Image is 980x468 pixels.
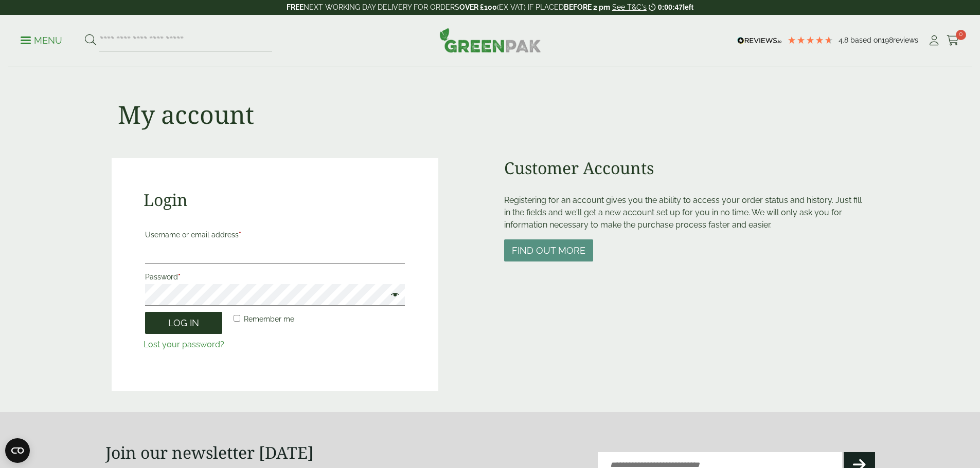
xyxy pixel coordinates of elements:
[234,315,240,322] input: Remember me
[459,3,497,11] strong: OVER £100
[658,3,683,11] span: 0:00:47
[956,30,966,40] span: 0
[683,3,693,11] span: left
[145,228,405,242] label: Username or email address
[564,3,610,11] strong: BEFORE 2 pm
[612,3,647,11] a: See T&C's
[287,3,304,11] strong: FREE
[737,37,782,44] img: REVIEWS.io
[439,28,541,52] img: GreenPak Supplies
[21,34,62,45] a: Menu
[947,33,959,48] a: 0
[145,270,405,284] label: Password
[928,35,940,46] i: My Account
[118,100,254,129] h1: My account
[504,158,869,178] h2: Customer Accounts
[105,441,314,463] strong: Join our newsletter [DATE]
[21,34,62,47] p: Menu
[839,36,850,44] span: 4.8
[244,315,294,323] span: Remember me
[144,190,406,210] h2: Login
[787,35,833,45] div: 4.79 Stars
[145,312,222,334] button: Log in
[144,340,224,349] a: Lost your password?
[893,36,918,44] span: reviews
[504,246,593,256] a: Find out more
[947,35,959,46] i: Cart
[850,36,882,44] span: Based on
[5,438,30,463] button: Open CMP widget
[504,239,593,261] button: Find out more
[882,36,893,44] span: 198
[504,194,869,231] p: Registering for an account gives you the ability to access your order status and history. Just fi...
